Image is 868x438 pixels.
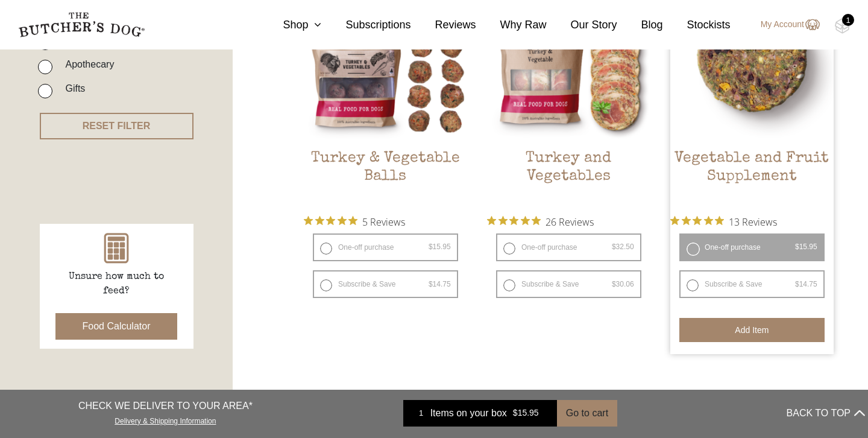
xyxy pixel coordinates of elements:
div: 1 [412,407,430,419]
button: Rated 4.9 out of 5 stars from 26 reviews. Jump to reviews. [487,212,594,230]
button: BACK TO TOP [787,399,865,428]
button: Rated 5 out of 5 stars from 5 reviews. Jump to reviews. [304,212,405,230]
a: My Account [749,17,820,32]
a: Delivery & Shipping Information [115,414,216,425]
h2: Turkey & Vegetable Balls [304,150,467,206]
button: Rated 4.9 out of 5 stars from 13 reviews. Jump to reviews. [670,212,777,230]
div: 1 [842,14,854,26]
h2: Turkey and Vegetables [487,150,650,206]
label: Gifts [59,80,85,97]
span: 5 Reviews [362,212,405,230]
span: $ [612,280,616,288]
a: Why Raw [476,17,547,33]
bdi: 32.50 [612,243,634,251]
bdi: 14.75 [795,280,817,288]
button: Go to cart [557,400,617,427]
label: Subscribe & Save [496,270,641,298]
a: 1 Items on your box $15.95 [403,400,557,427]
bdi: 15.95 [429,243,451,251]
button: RESET FILTER [40,113,193,139]
a: Our Story [547,17,617,33]
bdi: 15.95 [795,243,817,251]
span: Items on your box [430,406,507,421]
a: Shop [259,17,321,33]
button: Food Calculator [55,313,178,340]
img: TBD_Cart-Empty.png [835,18,850,34]
bdi: 15.95 [513,408,539,418]
label: One-off purchase [313,233,458,261]
label: Subscribe & Save [313,270,458,298]
p: Unsure how much to feed? [56,270,177,299]
span: 26 Reviews [546,212,594,230]
label: One-off purchase [679,233,825,261]
label: One-off purchase [496,233,641,261]
a: Stockists [663,17,731,33]
a: Subscriptions [321,17,410,33]
label: Apothecary [59,56,114,72]
label: Subscribe & Save [679,270,825,298]
button: Add item [679,318,825,342]
a: Blog [617,17,663,33]
bdi: 30.06 [612,280,634,288]
p: CHECK WE DELIVER TO YOUR AREA* [78,399,253,413]
span: $ [429,243,433,251]
h2: Vegetable and Fruit Supplement [670,150,834,206]
a: Reviews [410,17,476,33]
span: $ [429,280,433,288]
span: $ [795,280,799,288]
bdi: 14.75 [429,280,451,288]
span: $ [513,408,518,418]
span: $ [795,243,799,251]
span: 13 Reviews [729,212,777,230]
span: $ [612,243,616,251]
